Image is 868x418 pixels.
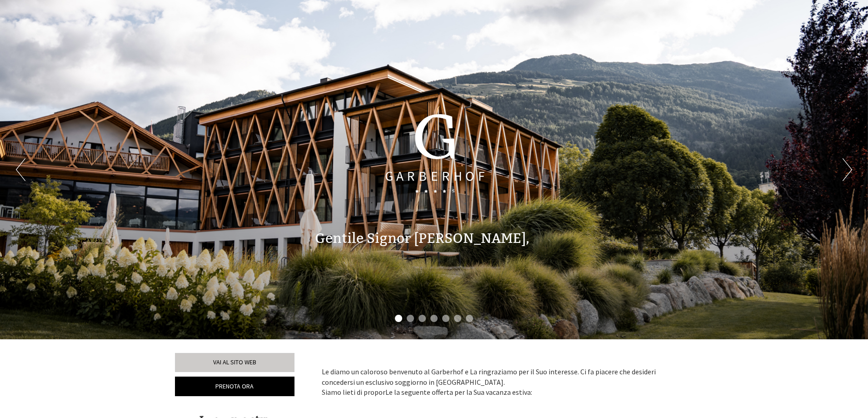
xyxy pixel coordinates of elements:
a: Prenota ora [175,377,294,396]
button: Previous [16,158,25,181]
h1: Gentile Signor [PERSON_NAME], [315,231,529,246]
a: Vai al sito web [175,353,294,372]
p: Le diamo un caloroso benvenuto al Garberhof e La ringraziamo per il Suo interesse. Ci fa piacere ... [322,367,680,398]
button: Next [843,158,852,181]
